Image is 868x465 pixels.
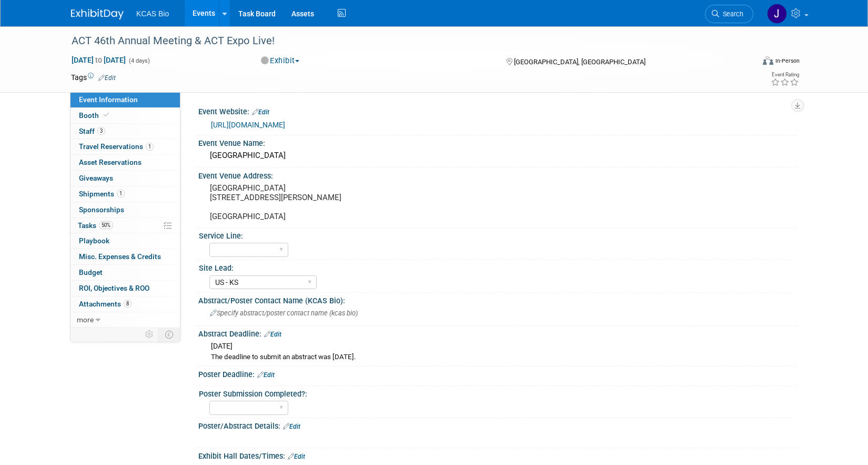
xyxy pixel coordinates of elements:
[211,121,285,129] a: [URL][DOMAIN_NAME]
[117,190,125,197] span: 1
[206,147,789,164] div: [GEOGRAPHIC_DATA]
[198,367,797,380] div: Poster Deadline:
[79,158,142,166] span: Asset Reservations
[288,453,305,460] a: Edit
[252,108,269,116] a: Edit
[705,5,753,23] a: Search
[199,386,792,399] div: Poster Submission Completed?:
[79,284,149,292] span: ROI, Objectives & ROO
[767,4,787,24] img: Jason Hannah
[97,127,105,135] span: 3
[199,260,792,273] div: Site Lead:
[257,371,275,379] a: Edit
[198,293,797,306] div: Abstract/Poster Contact Name (KCAS Bio):
[198,418,797,432] div: Poster/Abstract Details:
[70,312,180,328] a: more
[78,221,113,230] span: Tasks
[79,190,125,198] span: Shipments
[79,142,154,151] span: Travel Reservations
[691,55,800,71] div: Event Format
[70,296,180,312] a: Attachments8
[136,9,169,18] span: KCAS Bio
[70,202,180,217] a: Sponsorships
[70,186,180,202] a: Shipments1
[198,135,797,149] div: Event Venue Name:
[719,10,743,18] span: Search
[77,315,94,324] span: more
[79,95,138,104] span: Event Information
[70,108,180,123] a: Booth
[771,72,799,77] div: Event Rating
[763,56,773,65] img: Format-Inperson.png
[283,423,300,430] a: Edit
[70,249,180,264] a: Misc. Expenses & Credits
[775,57,800,65] div: In-Person
[79,174,113,182] span: Giveaways
[98,74,116,82] a: Edit
[70,124,180,139] a: Staff3
[211,352,789,362] div: The deadline to submit an abstract was [DATE].
[70,265,180,280] a: Budget
[140,328,159,341] td: Personalize Event Tab Strip
[99,221,113,229] span: 50%
[257,55,304,66] button: Exhibit
[70,139,180,154] a: Travel Reservations1
[79,300,132,308] span: Attachments
[198,326,797,340] div: Abstract Deadline:
[70,281,180,296] a: ROI, Objectives & ROO
[70,155,180,170] a: Asset Reservations
[211,342,233,350] span: [DATE]
[199,228,792,241] div: Service Line:
[79,236,109,245] span: Playbook
[79,205,124,214] span: Sponsorships
[198,448,797,462] div: Exhibit Hall Dates/Times:
[70,233,180,249] a: Playbook
[124,300,132,308] span: 8
[70,218,180,233] a: Tasks50%
[94,56,104,64] span: to
[198,168,797,181] div: Event Venue Address:
[70,92,180,107] a: Event Information
[79,252,161,261] span: Misc. Expenses & Credits
[71,72,116,83] td: Tags
[198,104,797,117] div: Event Website:
[79,111,111,120] span: Booth
[514,58,645,66] span: [GEOGRAPHIC_DATA], [GEOGRAPHIC_DATA]
[159,328,180,341] td: Toggle Event Tabs
[70,171,180,186] a: Giveaways
[71,9,124,19] img: ExhibitDay
[79,127,105,135] span: Staff
[104,112,109,118] i: Booth reservation complete
[210,183,436,221] pre: [GEOGRAPHIC_DATA] [STREET_ADDRESS][PERSON_NAME] [GEOGRAPHIC_DATA]
[71,55,126,65] span: [DATE] [DATE]
[79,268,103,276] span: Budget
[128,57,150,64] span: (4 days)
[264,331,281,338] a: Edit
[210,309,358,317] span: Specify abstract/poster contact name (kcas bio)
[68,32,738,51] div: ACT 46th Annual Meeting & ACT Expo Live!
[146,143,154,151] span: 1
